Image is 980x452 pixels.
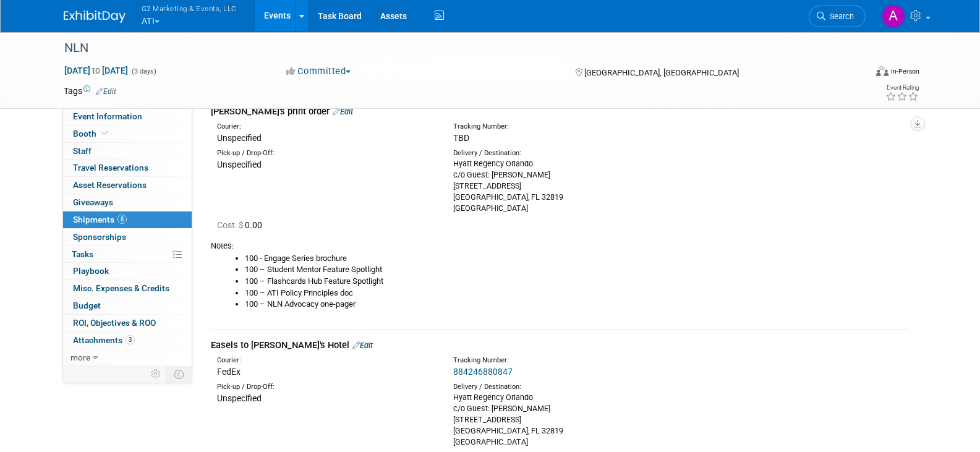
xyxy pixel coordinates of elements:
[90,66,102,75] span: to
[211,339,908,352] div: Easels to [PERSON_NAME]'s Hotel
[453,148,671,158] div: Delivery / Destination:
[63,280,192,297] a: Misc. Expenses & Credits
[73,318,156,328] span: ROI, Objectives & ROO
[217,382,435,392] div: Pick-up / Drop-Off:
[64,11,126,23] img: ExhibitDay
[73,163,148,173] span: Travel Reservations
[96,87,116,96] a: Edit
[825,12,854,21] span: Search
[63,332,192,349] a: Attachments3
[63,126,192,142] a: Booth
[73,180,147,190] span: Asset Reservations
[73,232,126,242] span: Sponsorships
[72,249,93,259] span: Tasks
[117,215,127,224] span: 8
[145,366,167,382] td: Personalize Event Tab Strip
[73,266,109,276] span: Playbook
[64,65,129,76] span: [DATE] [DATE]
[63,108,192,125] a: Event Information
[73,301,101,310] span: Budget
[73,111,142,121] span: Event Information
[142,2,237,15] span: G2 Marketing & Events, LLC
[63,211,192,228] a: Shipments8
[63,315,192,331] a: ROI, Objectives & ROO
[217,160,262,169] span: Unspecified
[245,276,908,288] li: 100 – Flashcards Hub Feature Spotlight
[63,246,192,263] a: Tasks
[245,253,908,265] li: 100 - Engage Series brochure
[245,264,908,276] li: 100 – Student Mentor Feature Spotlight
[217,122,435,132] div: Courier:
[453,392,671,448] div: Hyatt Regency Orlando c/o Guest: [PERSON_NAME] [STREET_ADDRESS] [GEOGRAPHIC_DATA], FL 32819 [GEOG...
[352,341,373,350] a: Edit
[63,194,192,211] a: Giveaways
[102,130,108,137] i: Booth reservation complete
[217,132,435,144] div: Unspecified
[217,356,435,365] div: Courier:
[282,65,356,78] button: Committed
[60,37,847,59] div: NLN
[63,349,192,366] a: more
[63,160,192,176] a: Travel Reservations
[217,148,435,158] div: Pick-up / Drop-Off:
[882,4,905,28] img: Anna Lerner
[70,352,90,362] span: more
[876,66,888,76] img: Format-Inperson.png
[584,68,739,77] span: [GEOGRAPHIC_DATA], [GEOGRAPHIC_DATA]
[73,197,113,207] span: Giveaways
[217,365,435,378] div: FedEx
[166,366,192,382] td: Toggle Event Tabs
[245,288,908,299] li: 100 – ATI Policy Principles doc
[63,143,192,160] a: Staff
[73,335,135,345] span: Attachments
[64,85,116,97] td: Tags
[809,6,866,27] a: Search
[453,356,730,365] div: Tracking Number:
[217,220,245,230] span: Cost: $
[217,220,267,230] span: 0.00
[73,129,111,139] span: Booth
[453,133,469,143] span: TBD
[453,122,730,132] div: Tracking Number:
[63,229,192,245] a: Sponsorships
[63,297,192,314] a: Budget
[453,382,671,392] div: Delivery / Destination:
[890,67,919,76] div: In-Person
[73,215,127,224] span: Shipments
[63,177,192,194] a: Asset Reservations
[63,263,192,279] a: Playbook
[73,283,169,293] span: Misc. Expenses & Credits
[453,158,671,214] div: Hyatt Regency Orlando c/o Guest: [PERSON_NAME] [STREET_ADDRESS] [GEOGRAPHIC_DATA], FL 32819 [GEOG...
[793,64,920,83] div: Event Format
[211,241,908,252] div: Notes:
[333,107,353,116] a: Edit
[73,146,92,156] span: Staff
[245,299,908,310] li: 100 – NLN Advocacy one-pager
[453,367,513,377] a: 884246880847
[217,393,262,403] span: Unspecified
[130,67,156,75] span: (3 days)
[126,335,135,344] span: 3
[885,85,919,91] div: Event Rating
[211,105,908,118] div: [PERSON_NAME]'s print order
